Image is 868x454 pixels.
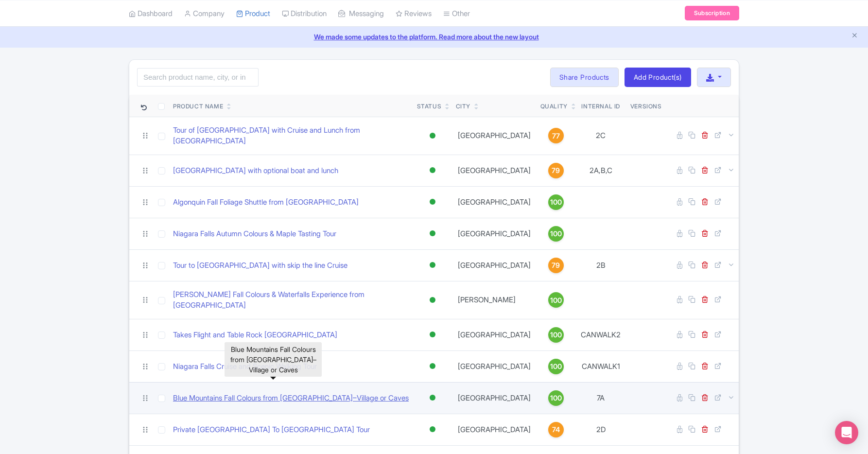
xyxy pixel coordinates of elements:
[575,382,626,414] td: 7A
[540,194,572,210] a: 100
[835,421,858,444] div: Open Intercom Messenger
[456,102,470,111] div: City
[173,330,337,341] a: Takes Flight and Table Rock [GEOGRAPHIC_DATA]
[540,359,572,374] a: 100
[540,390,572,406] a: 100
[452,186,537,218] td: [GEOGRAPHIC_DATA]
[575,249,626,281] td: 2B
[452,218,537,249] td: [GEOGRAPHIC_DATA]
[173,393,409,404] a: Blue Mountains Fall Colours from [GEOGRAPHIC_DATA]–Village or Caves
[428,391,437,405] div: Active
[575,155,626,186] td: 2A,B,C
[417,102,442,111] div: Status
[6,32,862,42] a: We made some updates to the platform. Read more about the new layout
[452,382,537,414] td: [GEOGRAPHIC_DATA]
[173,228,336,240] a: Niagara Falls Autumn Colours & Maple Tasting Tour
[428,422,437,437] div: Active
[452,117,537,155] td: [GEOGRAPHIC_DATA]
[225,342,322,377] div: Blue Mountains Fall Colours from [GEOGRAPHIC_DATA]–Village or Caves
[550,295,562,306] span: 100
[540,226,572,242] a: 100
[550,361,562,372] span: 100
[428,359,437,373] div: Active
[575,414,626,445] td: 2D
[452,249,537,281] td: [GEOGRAPHIC_DATA]
[626,95,666,117] th: Versions
[428,328,437,342] div: Active
[173,197,359,208] a: Algonquin Fall Foliage Shuttle from [GEOGRAPHIC_DATA]
[550,197,562,208] span: 100
[851,31,858,42] button: Close announcement
[552,131,560,141] span: 77
[428,293,437,307] div: Active
[428,163,437,177] div: Active
[552,424,560,435] span: 74
[575,350,626,382] td: CANWALK1
[625,68,691,87] a: Add Product(s)
[137,68,259,87] input: Search product name, city, or interal id
[428,195,437,209] div: Active
[540,292,572,308] a: 100
[452,350,537,382] td: [GEOGRAPHIC_DATA]
[452,319,537,350] td: [GEOGRAPHIC_DATA]
[452,414,537,445] td: [GEOGRAPHIC_DATA]
[540,258,572,273] a: 79
[550,228,562,239] span: 100
[540,422,572,437] a: 74
[552,260,560,271] span: 79
[173,361,317,372] a: Niagara Falls Cruise and Scenic Walking Tour
[540,163,572,178] a: 79
[575,95,626,117] th: Internal ID
[575,117,626,155] td: 2C
[550,393,562,403] span: 100
[173,165,338,176] a: [GEOGRAPHIC_DATA] with optional boat and lunch
[552,165,560,176] span: 79
[575,319,626,350] td: CANWALK2
[540,128,572,143] a: 77
[452,281,537,319] td: [PERSON_NAME]
[173,125,409,147] a: Tour of [GEOGRAPHIC_DATA] with Cruise and Lunch from [GEOGRAPHIC_DATA]
[550,330,562,340] span: 100
[540,327,572,343] a: 100
[540,102,568,111] div: Quality
[550,68,619,87] a: Share Products
[173,424,370,436] a: Private [GEOGRAPHIC_DATA] To [GEOGRAPHIC_DATA] Tour
[173,289,409,311] a: [PERSON_NAME] Fall Colours & Waterfalls Experience from [GEOGRAPHIC_DATA]
[428,258,437,272] div: Active
[428,227,437,241] div: Active
[685,6,739,20] a: Subscription
[173,102,223,111] div: Product Name
[452,155,537,186] td: [GEOGRAPHIC_DATA]
[428,129,437,143] div: Active
[173,260,347,271] a: Tour to [GEOGRAPHIC_DATA] with skip the line Cruise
